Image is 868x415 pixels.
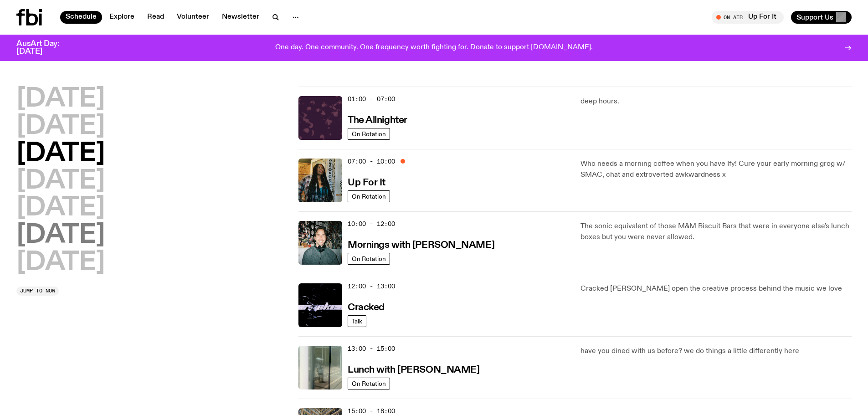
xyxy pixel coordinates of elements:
[348,239,494,250] a: Mornings with [PERSON_NAME]
[348,365,479,375] h3: Lunch with [PERSON_NAME]
[348,282,395,291] span: 12:00 - 13:00
[16,169,105,194] button: [DATE]
[580,283,852,294] p: Cracked [PERSON_NAME] open the creative process behind the music we love
[348,344,395,353] span: 13:00 - 15:00
[352,380,386,387] span: On Rotation
[348,253,390,265] a: On Rotation
[275,44,593,52] p: One day. One community. One frequency worth fighting for. Donate to support [DOMAIN_NAME].
[298,221,342,265] img: Radio presenter Ben Hansen sits in front of a wall of photos and an fbi radio sign. Film photo. B...
[348,114,407,125] a: The Allnighter
[142,11,169,24] a: Read
[20,288,55,293] span: Jump to now
[16,287,59,296] button: Jump to now
[298,159,342,202] img: Ify - a Brown Skin girl with black braided twists, looking up to the side with her tongue stickin...
[352,318,362,324] span: Talk
[60,11,102,24] a: Schedule
[16,223,105,248] button: [DATE]
[16,87,105,112] button: [DATE]
[352,255,386,262] span: On Rotation
[580,96,852,107] p: deep hours.
[796,13,833,21] span: Support Us
[348,303,385,313] h3: Cracked
[348,157,395,166] span: 07:00 - 10:00
[104,11,140,24] a: Explore
[348,95,395,103] span: 01:00 - 07:00
[171,11,215,24] a: Volunteer
[580,159,852,180] p: Who needs a morning coffee when you have Ify! Cure your early morning grog w/ SMAC, chat and extr...
[348,364,479,375] a: Lunch with [PERSON_NAME]
[352,193,386,200] span: On Rotation
[348,190,390,202] a: On Rotation
[348,128,390,140] a: On Rotation
[580,221,852,243] p: The sonic equivalent of those M&M Biscuit Bars that were in everyone else's lunch boxes but you w...
[298,283,342,327] img: Logo for Podcast Cracked. Black background, with white writing, with glass smashing graphics
[348,301,385,313] a: Cracked
[348,178,385,188] h3: Up For It
[16,114,105,139] button: [DATE]
[348,378,390,389] a: On Rotation
[348,315,366,327] a: Talk
[16,40,75,56] h3: AusArt Day: [DATE]
[712,11,784,24] button: On AirUp For It
[348,116,407,125] h3: The Allnighter
[16,141,105,167] button: [DATE]
[216,11,265,24] a: Newsletter
[791,11,852,24] button: Support Us
[348,220,395,228] span: 10:00 - 12:00
[580,346,852,357] p: have you dined with us before? we do things a little differently here
[16,195,105,221] button: [DATE]
[348,176,385,188] a: Up For It
[16,250,105,276] button: [DATE]
[348,241,494,250] h3: Mornings with [PERSON_NAME]
[352,130,386,137] span: On Rotation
